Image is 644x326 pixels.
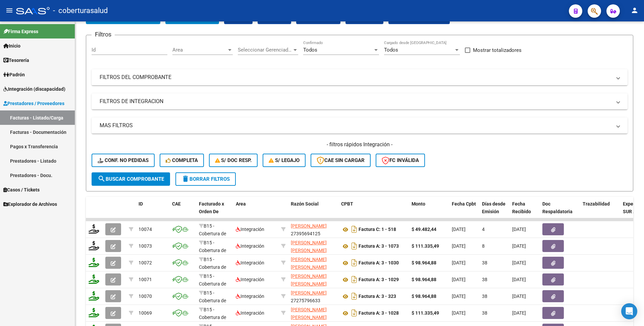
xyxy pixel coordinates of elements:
mat-panel-title: MAS FILTROS [100,122,611,129]
div: 27364196356 [291,239,336,253]
mat-expansion-panel-header: FILTROS DE INTEGRACION [92,93,628,109]
strong: $ 111.335,49 [412,243,439,249]
datatable-header-cell: Días desde Emisión [479,197,509,226]
datatable-header-cell: CPBT [338,197,409,226]
span: Padrón [3,71,25,78]
span: Casos / Tickets [3,186,40,193]
button: S/ legajo [263,154,306,167]
i: Descargar documento [350,291,359,302]
span: [DATE] [512,277,526,282]
mat-panel-title: FILTROS DEL COMPROBANTE [100,74,611,81]
span: Completa [166,157,198,163]
h4: - filtros rápidos Integración - [92,141,628,148]
span: B15 - Cobertura de Salud [199,240,226,261]
div: 27364196356 [291,256,336,270]
strong: Factura A: 3 - 1028 [359,311,399,316]
div: 27275796633 [291,289,336,303]
span: Integración [236,243,264,249]
span: [DATE] [452,243,466,249]
span: [PERSON_NAME] [PERSON_NAME] [291,307,327,320]
span: Prestadores / Proveedores [3,100,64,107]
span: - coberturasalud [53,3,108,18]
span: B15 - Cobertura de Salud [199,273,226,294]
span: 4 [482,227,485,232]
span: [DATE] [512,310,526,316]
datatable-header-cell: Fecha Recibido [509,197,540,226]
span: Razón Social [291,201,319,207]
span: Integración [236,227,264,232]
span: 10069 [139,310,152,316]
span: Borrar Filtros [181,176,230,182]
div: 27395694125 [291,222,336,236]
span: Fecha Cpbt [452,201,476,207]
i: Descargar documento [350,241,359,251]
span: [DATE] [452,310,466,316]
span: Integración (discapacidad) [3,85,65,93]
span: Buscar Comprobante [98,176,164,182]
span: Doc Respaldatoria [542,201,573,214]
strong: Factura A: 3 - 1029 [359,277,399,282]
span: CAE SIN CARGAR [317,157,365,163]
span: Facturado x Orden De [199,201,224,214]
datatable-header-cell: Doc Respaldatoria [540,197,580,226]
span: Inicio [3,42,20,50]
datatable-header-cell: Facturado x Orden De [196,197,233,226]
div: Open Intercom Messenger [621,303,637,319]
span: Seleccionar Gerenciador [238,47,292,53]
span: Trazabilidad [583,201,610,207]
datatable-header-cell: ID [136,197,169,226]
span: 38 [482,294,487,299]
span: Fecha Recibido [512,201,531,214]
strong: Factura C: 1 - 518 [359,227,396,232]
strong: $ 49.482,44 [412,227,436,232]
strong: Factura A: 3 - 323 [359,294,396,299]
span: Todos [384,47,398,53]
span: 10071 [139,277,152,282]
span: B15 - Cobertura de Salud [199,257,226,277]
datatable-header-cell: Fecha Cpbt [449,197,479,226]
span: 10073 [139,243,152,249]
datatable-header-cell: Area [233,197,278,226]
span: [PERSON_NAME] [291,223,327,229]
datatable-header-cell: CAE [169,197,196,226]
span: [PERSON_NAME] [291,290,327,296]
strong: Factura A: 3 - 1030 [359,260,399,266]
span: 10070 [139,294,152,299]
strong: $ 98.964,88 [412,294,436,299]
button: FC Inválida [376,154,425,167]
datatable-header-cell: Razón Social [288,197,338,226]
mat-icon: person [631,6,639,14]
button: CAE SIN CARGAR [311,154,371,167]
span: Todos [303,47,317,53]
span: [DATE] [452,294,466,299]
span: Area [236,201,246,207]
span: [PERSON_NAME] [PERSON_NAME] [291,240,327,253]
strong: $ 98.964,88 [412,277,436,282]
span: Conf. no pedidas [98,157,149,163]
span: B15 - Cobertura de Salud [199,290,226,311]
span: Integración [236,310,264,316]
span: Explorador de Archivos [3,200,57,208]
datatable-header-cell: Monto [409,197,449,226]
span: [PERSON_NAME] [PERSON_NAME] [291,273,327,287]
span: Area [172,47,227,53]
i: Descargar documento [350,257,359,268]
span: CAE [172,201,181,207]
mat-icon: delete [181,175,190,183]
span: Integración [236,277,264,282]
span: Días desde Emisión [482,201,505,214]
span: Monto [412,201,425,207]
span: FC Inválida [382,157,419,163]
span: 10074 [139,227,152,232]
span: [DATE] [452,260,466,265]
span: [PERSON_NAME] [PERSON_NAME] [291,257,327,270]
span: 38 [482,310,487,316]
span: S/ legajo [269,157,300,163]
span: Mostrar totalizadores [473,46,522,54]
span: [DATE] [512,294,526,299]
div: 27364196356 [291,306,336,320]
strong: Factura A: 3 - 1073 [359,244,399,249]
i: Descargar documento [350,224,359,235]
span: CPBT [341,201,353,207]
span: 38 [482,277,487,282]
